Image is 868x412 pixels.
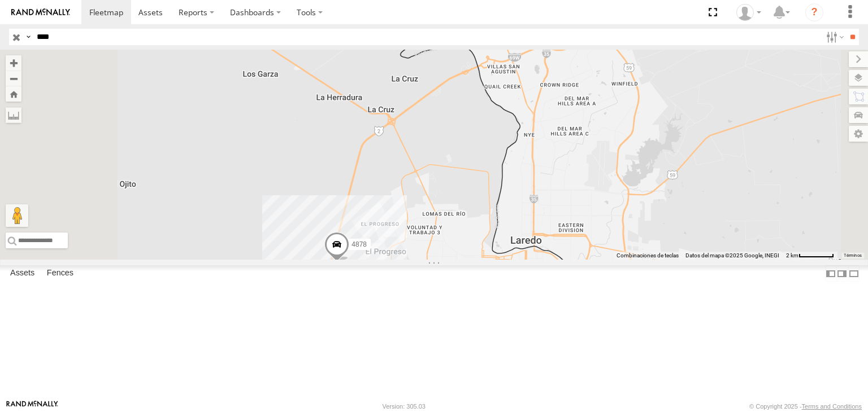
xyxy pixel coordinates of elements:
label: Map Settings [849,126,868,142]
button: Combinaciones de teclas [617,252,679,260]
button: Escala del mapa: 2 km por 59 píxeles [783,252,837,260]
button: Zoom Home [6,86,21,102]
a: Términos [844,253,862,258]
div: Angel Dominguez [732,4,765,21]
label: Assets [5,266,40,282]
div: © Copyright 2025 - [749,403,862,410]
a: Terms and Conditions [802,403,862,410]
span: Datos del mapa ©2025 Google, INEGI [685,252,779,258]
span: 2 km [786,252,798,258]
label: Search Filter Options [822,29,846,45]
button: Zoom out [6,71,21,86]
a: Visit our Website [6,401,58,412]
span: 4878 [351,240,367,248]
img: rand-logo.svg [11,8,70,16]
label: Dock Summary Table to the Right [836,265,848,282]
label: Dock Summary Table to the Left [825,265,836,282]
div: Version: 305.03 [383,403,426,410]
label: Measure [6,107,21,123]
button: Zoom in [6,55,21,71]
label: Hide Summary Table [848,265,860,282]
button: Arrastra al hombrecito al mapa para abrir Street View [6,204,28,227]
i: ? [805,3,823,21]
label: Search Query [24,29,33,45]
label: Fences [41,266,79,282]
